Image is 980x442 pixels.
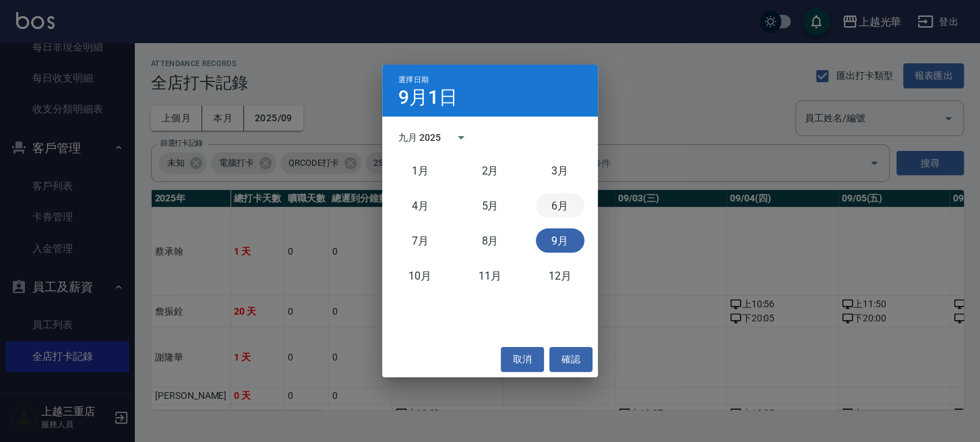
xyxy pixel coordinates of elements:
button: 三月 [536,158,584,183]
div: 九月 2025 [398,131,441,145]
button: 七月 [396,228,444,253]
button: 九月 [536,228,584,253]
button: calendar view is open, switch to year view [445,121,477,154]
span: 選擇日期 [398,75,429,84]
button: 四月 [396,193,444,218]
button: 一月 [396,158,444,183]
h4: 9月1日 [398,90,458,106]
button: 十一月 [466,263,514,288]
button: 六月 [536,193,584,218]
button: 取消 [501,347,544,372]
button: 五月 [466,193,514,218]
button: 二月 [466,158,514,183]
button: 八月 [466,228,514,253]
button: 十二月 [536,263,584,288]
button: 確認 [549,347,592,372]
button: 十月 [396,263,444,288]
